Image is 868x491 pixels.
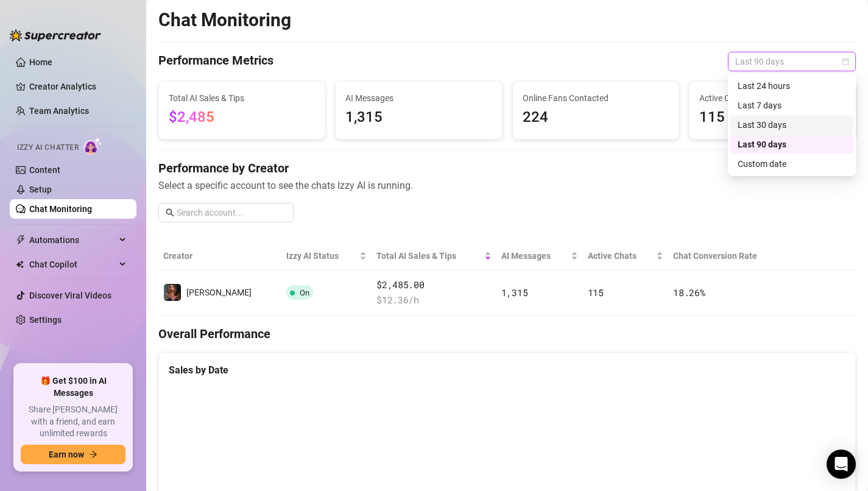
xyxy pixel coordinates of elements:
span: 1,315 [501,286,528,298]
span: Online Fans Contacted [523,91,669,105]
div: Custom date [730,154,853,174]
div: Last 7 days [738,99,846,112]
img: Denise [164,284,181,301]
span: $2,485.00 [376,278,492,292]
h4: Overall Performance [158,325,856,342]
h4: Performance Metrics [158,52,273,71]
div: Last 7 days [730,96,853,115]
span: Active Chats [588,249,654,263]
a: Team Analytics [29,106,89,116]
span: Active Chats [699,91,845,105]
div: Last 24 hours [730,76,853,96]
a: Content [29,165,60,175]
div: Open Intercom Messenger [827,450,856,479]
span: Last 90 days [735,52,849,71]
span: On [300,288,309,297]
div: Custom date [738,157,846,171]
span: Share [PERSON_NAME] with a friend, and earn unlimited rewards [21,404,125,440]
a: Chat Monitoring [29,204,92,214]
a: Settings [29,315,62,325]
span: AI Messages [345,91,492,105]
button: Earn nowarrow-right [21,445,125,464]
img: AI Chatter [83,137,102,155]
img: logo-BBDzfeDw.svg [10,29,101,41]
span: arrow-right [89,450,97,459]
th: AI Messages [496,242,583,270]
span: [PERSON_NAME] [186,288,252,297]
h4: Performance by Creator [158,160,856,177]
span: Earn now [49,450,84,459]
span: Total AI Sales & Tips [169,91,315,105]
div: Sales by Date [169,362,845,378]
h2: Chat Monitoring [158,9,291,32]
a: Home [29,57,52,67]
a: Creator Analytics [29,77,127,96]
span: Chat Copilot [29,255,116,274]
img: Chat Copilot [16,260,24,269]
span: Total AI Sales & Tips [376,249,482,263]
span: Izzy AI Status [286,249,357,263]
span: 224 [523,106,669,129]
div: Last 90 days [738,138,846,151]
a: Discover Viral Videos [29,291,111,300]
div: Last 30 days [738,118,846,132]
div: Last 90 days [730,135,853,154]
div: Last 30 days [730,115,853,135]
div: Last 24 hours [738,79,846,93]
th: Izzy AI Status [281,242,372,270]
span: $2,485 [169,108,214,125]
th: Total AI Sales & Tips [372,242,496,270]
span: $ 12.36 /h [376,293,492,308]
span: Automations [29,230,116,250]
span: 18.26 % [673,286,705,298]
span: 115 [588,286,604,298]
span: Select a specific account to see the chats Izzy AI is running. [158,178,856,193]
span: calendar [842,58,849,65]
span: Izzy AI Chatter [17,142,79,154]
span: 1,315 [345,106,492,129]
input: Search account... [177,206,286,219]
span: search [166,208,174,217]
th: Creator [158,242,281,270]
th: Active Chats [583,242,669,270]
a: Setup [29,185,52,194]
th: Chat Conversion Rate [668,242,786,270]
span: AI Messages [501,249,568,263]
span: 🎁 Get $100 in AI Messages [21,375,125,399]
span: 115 [699,106,845,129]
span: thunderbolt [16,235,26,245]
